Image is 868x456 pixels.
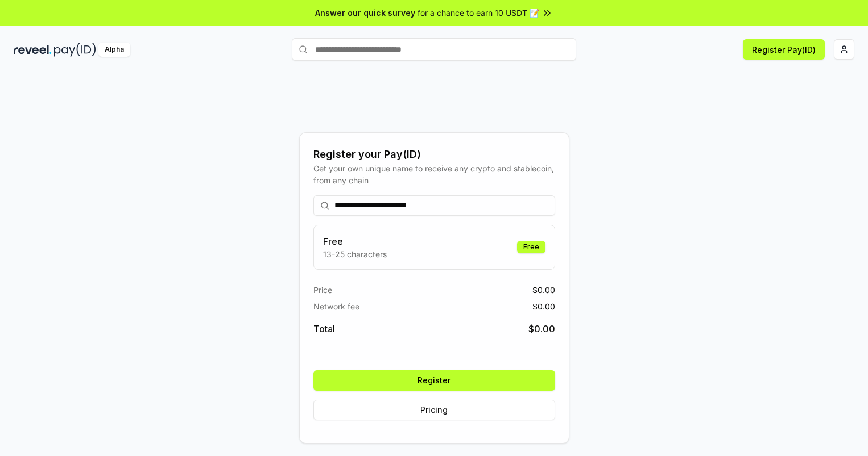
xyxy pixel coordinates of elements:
[323,248,387,260] p: 13-25 characters
[532,300,555,312] span: $ 0.00
[14,43,52,57] img: reveel_dark
[528,322,555,336] span: $ 0.00
[323,235,387,248] h3: Free
[313,400,555,420] button: Pricing
[98,43,130,57] div: Alpha
[313,322,335,336] span: Total
[315,7,415,19] span: Answer our quick survey
[54,43,96,57] img: pay_id
[313,370,555,391] button: Register
[743,39,825,60] button: Register Pay(ID)
[418,7,539,19] span: for a chance to earn 10 USDT 📝
[313,147,555,162] div: Register your Pay(ID)
[313,284,332,296] span: Price
[517,241,545,253] div: Free
[313,162,555,186] div: Get your own unique name to receive any crypto and stablecoin, from any chain
[313,300,359,312] span: Network fee
[532,284,555,296] span: $ 0.00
